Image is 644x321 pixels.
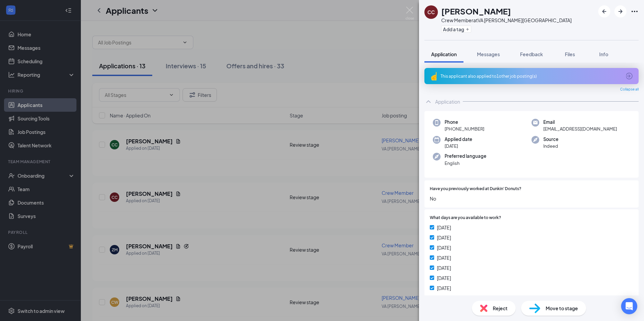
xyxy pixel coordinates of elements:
span: Indeed [543,143,558,149]
span: Feedback [520,51,543,57]
div: Open Intercom Messenger [621,298,637,314]
svg: ArrowCircle [625,72,633,80]
span: Email [543,119,617,126]
span: Applied date [445,136,472,143]
span: [DATE] [437,224,451,231]
span: Collapse all [620,87,639,92]
span: No [430,195,633,202]
span: Have you previously worked at Dunkin' Donuts? [430,186,521,192]
span: Reject [493,305,508,312]
div: CC [427,9,435,15]
span: [EMAIL_ADDRESS][DOMAIN_NAME] [543,126,617,132]
span: Files [565,51,575,57]
svg: ArrowLeftNew [600,7,608,15]
span: [DATE] [437,234,451,241]
span: [DATE] [437,254,451,261]
span: Move to stage [546,305,578,312]
svg: ChevronUp [424,98,432,106]
span: [DATE] [437,244,451,251]
span: [PHONE_NUMBER] [445,126,484,132]
span: [DATE] [437,274,451,282]
span: Application [431,51,457,57]
button: PlusAdd a tag [441,26,471,33]
span: Phone [445,119,484,126]
span: Source [543,136,558,143]
span: Preferred language [445,153,486,159]
h1: [PERSON_NAME] [441,5,511,17]
span: What days are you available to work? [430,215,501,221]
span: [DATE] [437,284,451,292]
div: This applicant also applied to 1 other job posting(s) [441,73,621,79]
svg: ArrowRight [616,7,624,15]
span: Messages [477,51,500,57]
svg: Plus [465,27,470,31]
span: [DATE] [445,143,472,149]
div: Crew Member at VA [PERSON_NAME][GEOGRAPHIC_DATA] [441,17,572,24]
button: ArrowRight [614,5,626,17]
div: Application [435,98,460,105]
button: ArrowLeftNew [598,5,610,17]
span: English [445,160,486,167]
span: Info [599,51,608,57]
svg: Ellipses [631,7,639,15]
span: [DATE] [437,264,451,272]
